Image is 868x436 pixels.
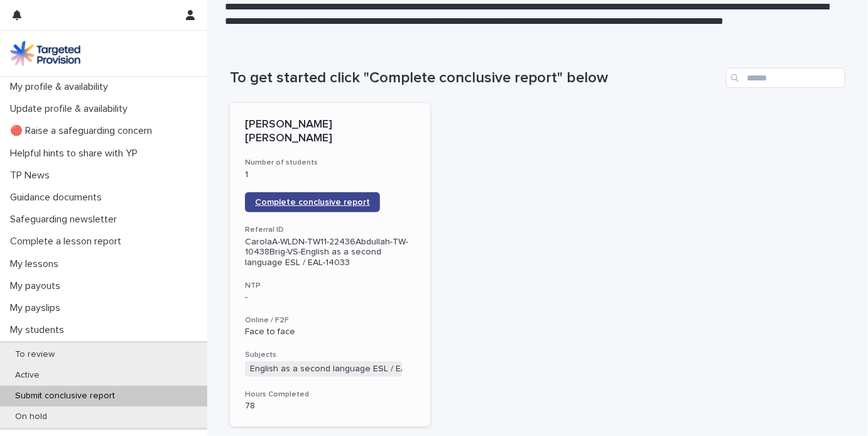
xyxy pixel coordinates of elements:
h3: Referral ID [245,225,415,235]
h1: To get started click "Complete conclusive report" below [230,69,721,87]
p: My payslips [5,302,70,314]
p: My lessons [5,258,68,270]
p: Update profile & availability [5,103,138,115]
p: Face to face [245,327,415,337]
p: My students [5,324,74,336]
p: Active [5,370,50,381]
p: My payouts [5,280,70,292]
p: Submit conclusive report [5,391,125,401]
p: Guidance documents [5,192,112,204]
span: English as a second language ESL / EAL [245,361,416,377]
img: M5nRWzHhSzIhMunXDL62 [10,41,80,66]
a: Complete conclusive report [245,192,380,212]
p: TP News [5,170,60,182]
p: Complete a lesson report [5,236,131,248]
p: My profile & availability [5,81,118,93]
p: 78 [245,401,415,411]
h3: Hours Completed [245,390,415,400]
input: Search [726,68,845,88]
h3: Online / F2F [245,315,415,325]
p: On hold [5,411,57,422]
p: CarolaA-WLDN-TW11-22436Abdullah-TW-10438Brig-VS-English as a second language ESL / EAL-14033 [245,237,415,268]
p: To review [5,349,65,360]
p: 🔴 Raise a safeguarding concern [5,125,162,137]
a: [PERSON_NAME] [PERSON_NAME]Number of students1Complete conclusive reportReferral IDCarolaA-WLDN-T... [230,103,430,427]
p: 1 [245,170,415,180]
h3: Subjects [245,350,415,360]
p: - [245,292,415,303]
p: Safeguarding newsletter [5,214,127,226]
h3: Number of students [245,158,415,168]
p: [PERSON_NAME] [PERSON_NAME] [245,118,415,145]
h3: NTP [245,281,415,291]
p: Helpful hints to share with YP [5,148,148,160]
span: Complete conclusive report [255,198,370,207]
